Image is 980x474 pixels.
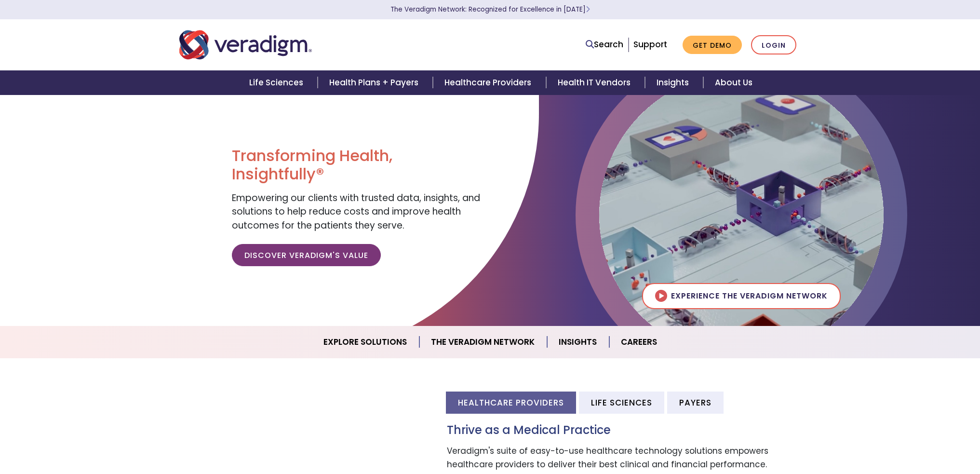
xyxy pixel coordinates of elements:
[633,39,667,50] a: Support
[419,330,547,354] a: The Veradigm Network
[312,330,419,354] a: Explore Solutions
[751,35,796,55] a: Login
[238,70,318,95] a: Life Sciences
[390,5,590,14] a: The Veradigm Network: Recognized for Excellence in [DATE]Learn More
[586,5,590,14] span: Learn More
[179,29,312,61] img: Veradigm logo
[703,70,764,95] a: About Us
[318,70,433,95] a: Health Plans + Payers
[433,70,546,95] a: Healthcare Providers
[579,392,664,413] li: Life Sciences
[547,330,609,354] a: Insights
[667,392,724,413] li: Payers
[586,38,623,51] a: Search
[609,330,669,354] a: Careers
[232,147,483,184] h1: Transforming Health, Insightfully®
[446,392,576,413] li: Healthcare Providers
[447,423,801,437] h3: Thrive as a Medical Practice
[447,445,801,471] p: Veradigm's suite of easy-to-use healthcare technology solutions empowers healthcare providers to ...
[645,70,703,95] a: Insights
[683,36,742,54] a: Get Demo
[232,244,381,266] a: Discover Veradigm's Value
[232,191,480,232] span: Empowering our clients with trusted data, insights, and solutions to help reduce costs and improv...
[546,70,645,95] a: Health IT Vendors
